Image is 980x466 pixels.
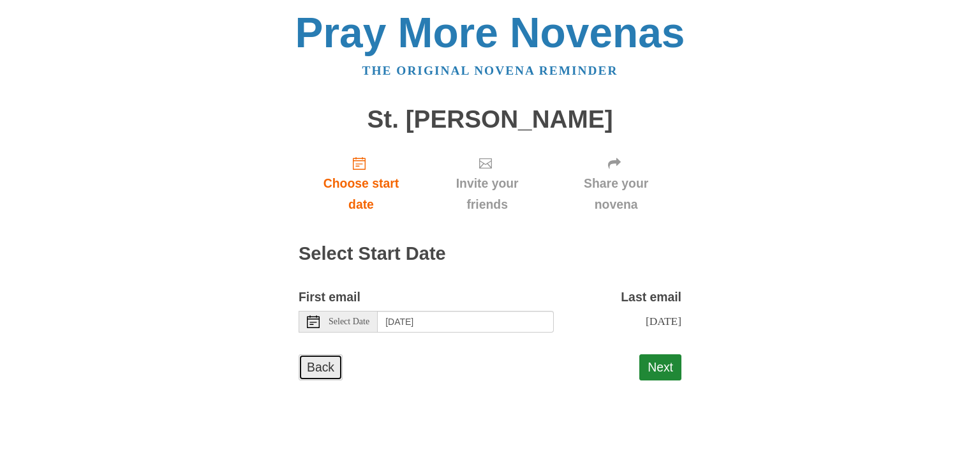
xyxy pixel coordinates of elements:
[299,244,681,264] h2: Select Start Date
[563,173,669,215] span: Share your novena
[299,287,360,308] label: First email
[295,9,685,56] a: Pray More Novenas
[436,173,538,215] span: Invite your friends
[299,146,424,222] a: Choose start date
[311,173,411,215] span: Choose start date
[621,287,681,308] label: Last email
[646,315,681,327] span: [DATE]
[362,64,618,77] a: The original novena reminder
[299,106,681,133] h1: St. [PERSON_NAME]
[551,146,681,222] a: Share your novena
[639,354,681,380] button: Next
[424,146,551,222] a: Invite your friends
[329,317,369,326] span: Select Date
[299,354,343,380] a: Back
